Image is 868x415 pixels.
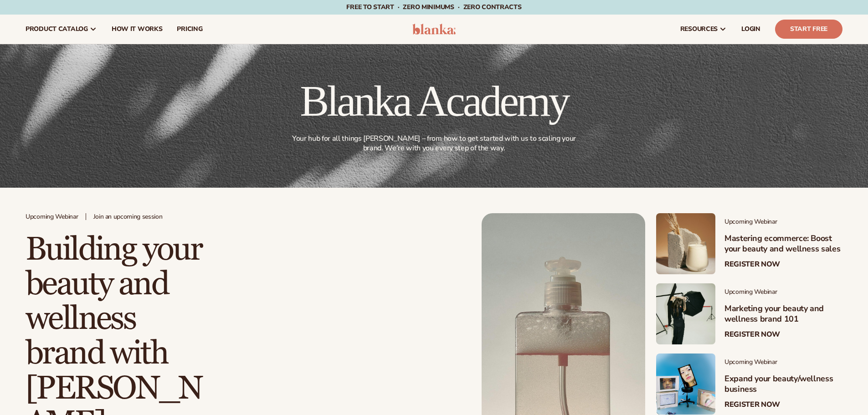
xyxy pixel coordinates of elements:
a: Register Now [724,330,780,339]
h1: Blanka Academy [287,79,581,123]
span: Upcoming Webinar [724,288,842,296]
img: logo [412,24,456,35]
span: resources [680,26,718,33]
span: Join an upcoming session [93,213,163,221]
h3: Marketing your beauty and wellness brand 101 [724,303,842,325]
span: How It Works [112,26,163,33]
a: How It Works [104,15,170,44]
span: Upcoming Webinar [724,218,842,226]
a: LOGIN [734,15,768,44]
span: LOGIN [741,26,760,33]
p: Your hub for all things [PERSON_NAME] – from how to get started with us to scaling your brand. We... [289,134,580,153]
a: Register Now [724,260,780,269]
h3: Expand your beauty/wellness business [724,374,842,395]
a: pricing [169,15,210,44]
a: resources [673,15,734,44]
a: Register Now [724,400,780,409]
h3: Mastering ecommerce: Boost your beauty and wellness sales [724,233,842,255]
a: product catalog [18,15,104,44]
span: product catalog [26,26,88,33]
span: pricing [177,26,202,33]
span: Upcoming Webinar [26,213,78,221]
a: Start Free [775,20,842,39]
span: Upcoming Webinar [724,359,842,366]
span: Free to start · ZERO minimums · ZERO contracts [346,3,521,11]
